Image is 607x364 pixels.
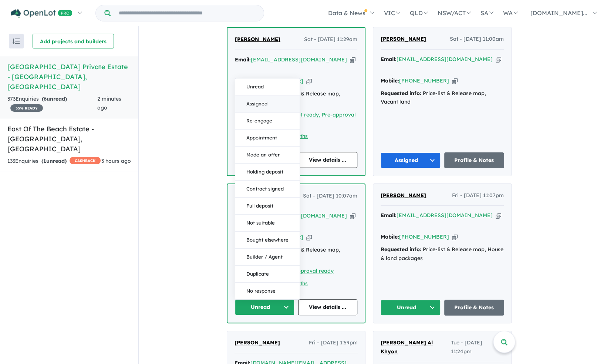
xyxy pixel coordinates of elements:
[7,62,131,92] h5: [GEOGRAPHIC_DATA] Private Estate - [GEOGRAPHIC_DATA] , [GEOGRAPHIC_DATA]
[235,35,280,44] a: [PERSON_NAME]
[235,36,280,43] span: [PERSON_NAME]
[306,77,312,85] button: Copy
[235,266,300,283] button: Duplicate
[298,152,358,168] a: View details ...
[44,95,47,102] span: 6
[450,35,504,44] span: Sat - [DATE] 11:00am
[451,338,504,356] span: Tue - [DATE] 11:24pm
[452,191,504,200] span: Fri - [DATE] 11:07pm
[235,299,294,315] button: Unread
[235,112,300,129] button: Re-engage
[381,90,421,97] strong: Requested info:
[381,339,433,355] span: [PERSON_NAME] Al Khyon
[10,104,43,112] span: 35 % READY
[397,56,493,63] a: [EMAIL_ADDRESS][DOMAIN_NAME]
[235,78,300,300] div: Unread
[381,338,451,356] a: [PERSON_NAME] Al Khyon
[235,95,300,112] button: Assigned
[309,338,358,347] span: Fri - [DATE] 1:59pm
[399,77,449,84] a: [PHONE_NUMBER]
[397,212,493,219] a: [EMAIL_ADDRESS][DOMAIN_NAME]
[235,78,300,95] button: Unread
[298,299,358,315] a: View details ...
[11,9,72,18] img: Openlot PRO Logo White
[251,56,347,63] a: [EMAIL_ADDRESS][DOMAIN_NAME]
[350,212,355,220] button: Copy
[530,9,587,17] span: [DOMAIN_NAME]...
[235,146,300,164] button: Made an offer
[235,198,300,215] button: Full deposit
[235,338,280,347] a: [PERSON_NAME]
[7,95,97,112] div: 373 Enquir ies
[253,78,303,84] a: [PHONE_NUMBER]
[381,35,426,44] a: [PERSON_NAME]
[235,232,300,249] button: Bought elsewhere
[235,129,300,146] button: Appointment
[304,35,357,44] span: Sat - [DATE] 11:29am
[496,55,501,63] button: Copy
[381,246,421,253] strong: Requested info:
[13,38,20,44] img: sort.svg
[381,192,426,199] span: [PERSON_NAME]
[112,5,262,21] input: Try estate name, suburb, builder or developer
[381,77,399,84] strong: Mobile:
[235,283,300,299] button: No response
[381,152,441,168] button: Assigned
[235,249,300,266] button: Builder / Agent
[381,191,426,200] a: [PERSON_NAME]
[381,36,426,42] span: [PERSON_NAME]
[42,95,67,102] strong: ( unread)
[33,34,114,48] button: Add projects and builders
[399,233,449,240] a: [PHONE_NUMBER]
[235,339,280,346] span: [PERSON_NAME]
[350,56,355,64] button: Copy
[41,158,67,164] strong: ( unread)
[97,95,121,111] span: 2 minutes ago
[381,56,397,63] strong: Email:
[444,300,504,316] a: Profile & Notes
[496,212,501,219] button: Copy
[43,158,46,164] span: 1
[235,78,253,84] strong: Mobile:
[303,192,357,200] span: Sat - [DATE] 10:07am
[235,215,300,232] button: Not suitable
[283,267,334,274] a: Pre-approval ready
[452,77,458,85] button: Copy
[452,233,458,241] button: Copy
[235,181,300,198] button: Contract signed
[235,164,300,181] button: Holding deposit
[381,245,504,263] div: Price-list & Release map, House & land packages
[444,152,504,168] a: Profile & Notes
[381,300,441,316] button: Unread
[70,157,101,164] span: CASHBACK
[381,89,504,107] div: Price-list & Release map, Vacant land
[235,56,251,63] strong: Email:
[7,157,101,166] div: 133 Enquir ies
[306,233,312,241] button: Copy
[381,212,397,219] strong: Email:
[381,233,399,240] strong: Mobile:
[101,158,131,164] span: 3 hours ago
[7,124,131,154] h5: East Of The Beach Estate - [GEOGRAPHIC_DATA] , [GEOGRAPHIC_DATA]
